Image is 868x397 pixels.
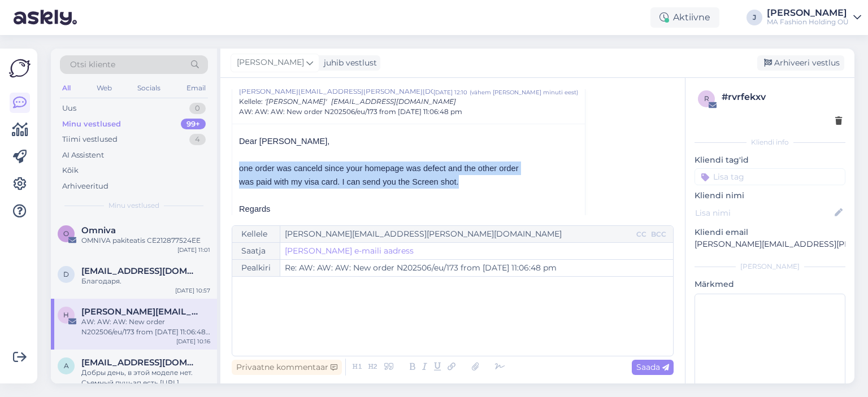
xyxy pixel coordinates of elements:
[695,207,832,219] input: Lisa nimi
[135,81,163,95] div: Socials
[636,362,669,372] span: Saada
[722,90,842,104] div: # rvrfekxv
[108,200,159,211] span: Minu vestlused
[175,286,210,295] div: [DATE] 10:57
[285,245,414,257] a: [PERSON_NAME] e-maili aadress
[62,103,76,114] div: Uus
[767,18,849,27] div: MA Fashion Holding OÜ
[81,266,199,276] span: dshkodrova@aol.co.uk
[634,229,649,239] div: CC
[81,235,210,246] div: OMNIVA pakiteatis CE212877524EE
[63,229,69,238] span: O
[650,7,719,28] div: Aktiivne
[747,10,762,25] div: J
[265,97,327,106] span: '[PERSON_NAME]'
[237,56,304,69] span: [PERSON_NAME]
[181,119,206,130] div: 99+
[695,238,845,250] p: [PERSON_NAME][EMAIL_ADDRESS][PERSON_NAME][DOMAIN_NAME]
[189,103,206,114] div: 0
[62,165,79,176] div: Kõik
[63,270,69,278] span: d
[331,97,456,106] span: [EMAIL_ADDRESS][DOMAIN_NAME]
[470,88,578,97] div: ( vähem [PERSON_NAME] minuti eest )
[649,229,669,239] div: BCC
[81,317,210,337] div: AW: AW: AW: New order N202506/eu/173 from [DATE] 11:06:48 pm
[81,357,199,368] span: alusik1000@gmail.com
[62,150,104,161] div: AI Assistent
[695,168,845,185] input: Lisa tag
[280,226,634,242] input: Recepient...
[695,226,845,238] p: Kliendi email
[62,134,118,145] div: Tiimi vestlused
[81,225,116,235] span: Omniva
[704,94,709,103] span: r
[9,58,31,79] img: Askly Logo
[239,164,519,173] span: one order was canceld since your homepage was defect and the other order
[239,97,263,106] span: Kellele :
[695,154,845,166] p: Kliendi tag'id
[319,57,377,69] div: juhib vestlust
[81,276,210,286] div: Благодаря.
[232,243,280,259] div: Saatja
[62,119,121,130] div: Minu vestlused
[81,368,210,388] div: Добры день, в этой моделе нет. Съемный пуш-ап есть [URL][DOMAIN_NAME] в другой моделе этой серии
[81,307,199,317] span: helena.mueller@mailbox.org
[695,261,845,272] div: [PERSON_NAME]
[239,177,459,186] span: was paid with my visa card. I can send you the Screen shot.
[176,337,210,346] div: [DATE] 10:16
[63,311,69,319] span: h
[60,81,73,95] div: All
[239,204,270,213] span: Regards
[232,260,280,276] div: Pealkiri
[767,8,849,18] div: [PERSON_NAME]
[94,81,114,95] div: Web
[695,190,845,202] p: Kliendi nimi
[64,361,69,370] span: a
[232,226,280,242] div: Kellele
[695,137,845,147] div: Kliendi info
[62,181,108,192] div: Arhiveeritud
[184,81,208,95] div: Email
[239,137,329,146] span: Dear [PERSON_NAME],
[189,134,206,145] div: 4
[757,55,844,71] div: Arhiveeri vestlus
[239,86,433,97] span: [PERSON_NAME][EMAIL_ADDRESS][PERSON_NAME][DOMAIN_NAME]
[70,59,115,71] span: Otsi kliente
[695,278,845,290] p: Märkmed
[280,260,673,276] input: Write subject here...
[232,360,342,375] div: Privaatne kommentaar
[433,88,467,97] div: [DATE] 12:10
[177,246,210,254] div: [DATE] 11:01
[767,8,861,27] a: [PERSON_NAME]MA Fashion Holding OÜ
[239,107,462,117] span: AW: AW: AW: New order N202506/eu/173 from [DATE] 11:06:48 pm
